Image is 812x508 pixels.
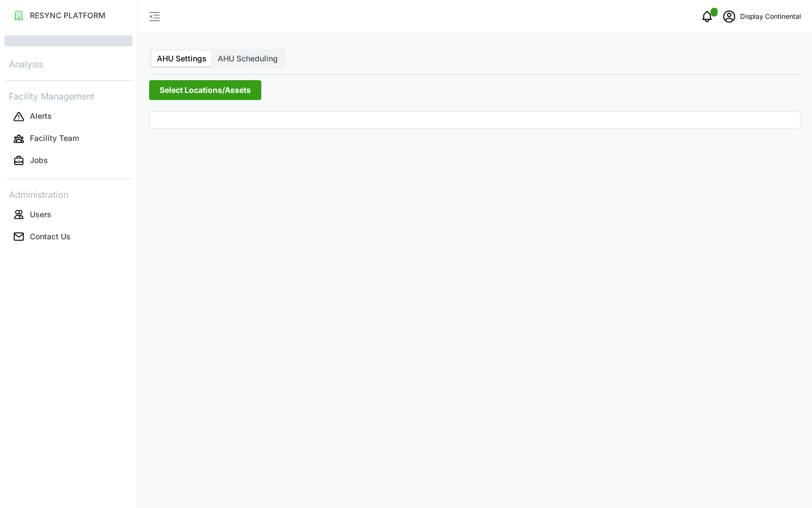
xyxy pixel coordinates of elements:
[218,54,278,63] span: AHU Scheduling
[4,6,133,25] button: RESYNC PLATFORM
[30,209,51,220] p: Users
[740,12,801,22] p: Display Continental
[4,129,133,149] button: Facility Team
[160,81,251,99] span: Select Locations/Assets
[4,205,133,224] button: Users
[4,4,133,27] a: RESYNC PLATFORM
[4,203,133,226] a: Users
[30,10,106,21] p: RESYNC PLATFORM
[4,226,133,248] a: Contact Us
[4,150,133,172] a: Jobs
[149,80,261,100] button: Select Locations/Assets
[4,87,133,103] p: Facility Management
[718,6,740,28] button: schedule
[4,55,133,71] p: Analysis
[4,128,133,150] a: Facility Team
[30,111,52,122] p: Alerts
[30,155,48,166] p: Jobs
[4,227,133,247] button: Contact Us
[4,186,133,202] p: Administration
[4,107,133,127] button: Alerts
[4,151,133,171] button: Jobs
[30,231,71,242] p: Contact Us
[696,6,718,28] button: notifications
[30,133,79,144] p: Facility Team
[4,106,133,128] a: Alerts
[157,54,207,63] span: AHU Settings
